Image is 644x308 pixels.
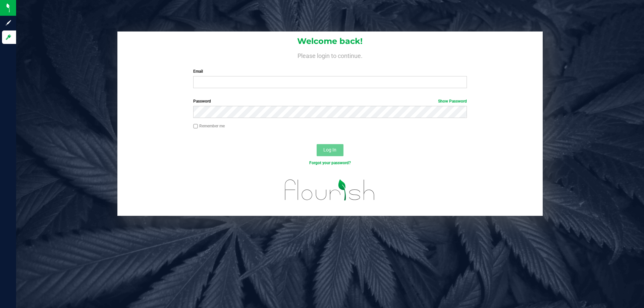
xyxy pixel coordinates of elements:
[323,147,336,152] span: Log In
[438,99,467,104] a: Show Password
[193,68,467,74] label: Email
[277,173,383,207] img: flourish_logo.svg
[193,99,211,104] span: Password
[117,51,543,59] h4: Please login to continue.
[117,37,543,46] h1: Welcome back!
[5,34,12,41] inline-svg: Log in
[317,144,343,156] button: Log In
[193,124,198,129] input: Remember me
[309,161,351,165] a: Forgot your password?
[5,19,12,26] inline-svg: Sign up
[193,123,225,129] label: Remember me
